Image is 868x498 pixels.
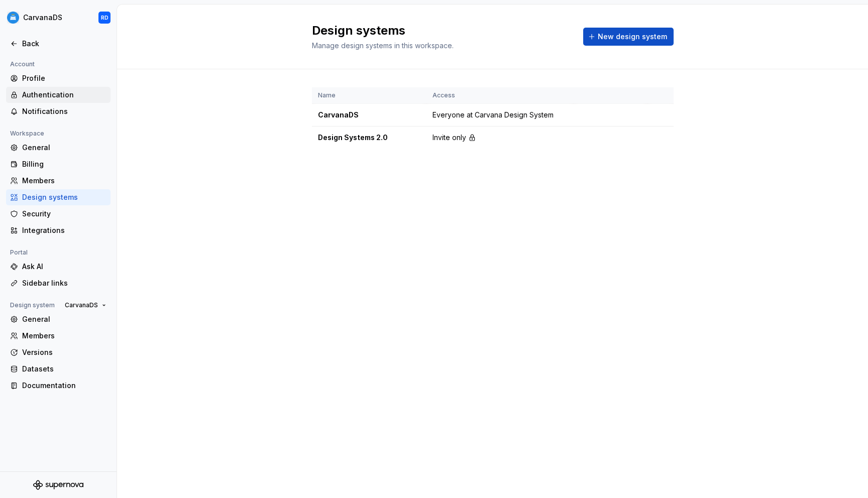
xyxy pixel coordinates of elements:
[101,14,108,22] div: RD
[22,39,106,49] div: Back
[598,32,667,42] span: New design system
[6,275,111,291] a: Sidebar links
[22,143,106,153] div: General
[432,110,554,120] span: Everyone at Carvana Design System
[6,70,111,86] a: Profile
[6,189,111,205] a: Design systems
[7,12,19,24] img: 385de8ec-3253-4064-8478-e9f485bb8188.png
[6,206,111,222] a: Security
[6,156,111,172] a: Billing
[6,173,111,189] a: Members
[6,328,111,344] a: Members
[312,87,426,104] th: Name
[22,159,106,169] div: Billing
[22,331,106,341] div: Members
[22,192,106,202] div: Design systems
[6,58,39,70] div: Account
[6,246,32,259] div: Portal
[22,90,106,100] div: Authentication
[22,225,106,235] div: Integrations
[426,87,574,104] th: Access
[583,28,674,46] button: New design system
[22,262,106,272] div: Ask AI
[318,110,420,120] div: CarvanaDS
[22,364,106,374] div: Datasets
[22,347,106,357] div: Versions
[65,301,98,309] span: CarvanaDS
[432,133,466,143] span: Invite only
[6,128,48,140] div: Workspace
[2,7,115,29] button: CarvanaDSRD
[33,480,83,490] svg: Supernova Logo
[312,23,571,39] h2: Design systems
[6,87,111,103] a: Authentication
[6,299,59,311] div: Design system
[318,133,420,143] div: Design Systems 2.0
[6,259,111,275] a: Ask AI
[22,106,106,116] div: Notifications
[6,311,111,327] a: General
[6,36,111,52] a: Back
[22,73,106,83] div: Profile
[22,314,106,324] div: General
[22,278,106,288] div: Sidebar links
[6,140,111,156] a: General
[22,381,106,391] div: Documentation
[22,209,106,219] div: Security
[6,378,111,394] a: Documentation
[6,344,111,360] a: Versions
[312,41,454,50] span: Manage design systems in this workspace.
[22,176,106,186] div: Members
[6,222,111,238] a: Integrations
[6,103,111,119] a: Notifications
[23,13,62,23] div: CarvanaDS
[6,361,111,377] a: Datasets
